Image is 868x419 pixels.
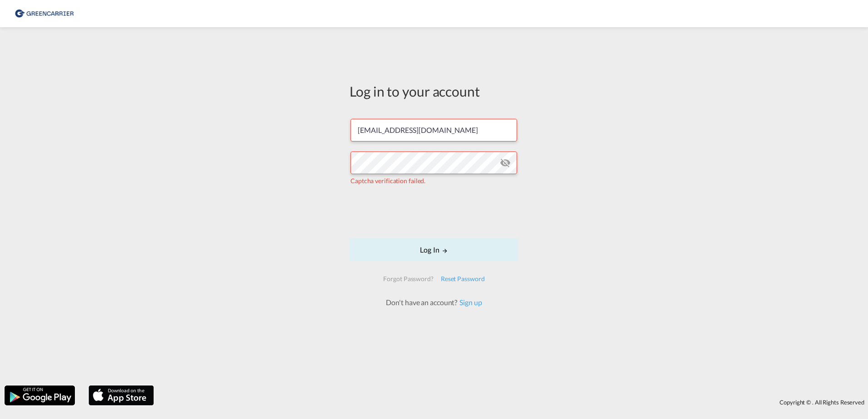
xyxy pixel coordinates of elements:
button: LOGIN [350,239,518,261]
div: Copyright © . All Rights Reserved [158,395,868,410]
div: Forgot Password? [380,271,437,287]
div: Don't have an account? [376,297,492,307]
a: Sign up [457,298,482,307]
iframe: reCAPTCHA [365,194,503,229]
md-icon: icon-eye-off [500,157,511,168]
img: 8cf206808afe11efa76fcd1e3d746489.png [14,4,75,24]
div: Reset Password [437,271,488,287]
img: apple.png [88,385,155,406]
input: Enter email/phone number [350,119,517,141]
div: Log in to your account [350,82,518,101]
img: google.png [4,385,76,406]
span: Captcha verification failed. [350,177,425,185]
